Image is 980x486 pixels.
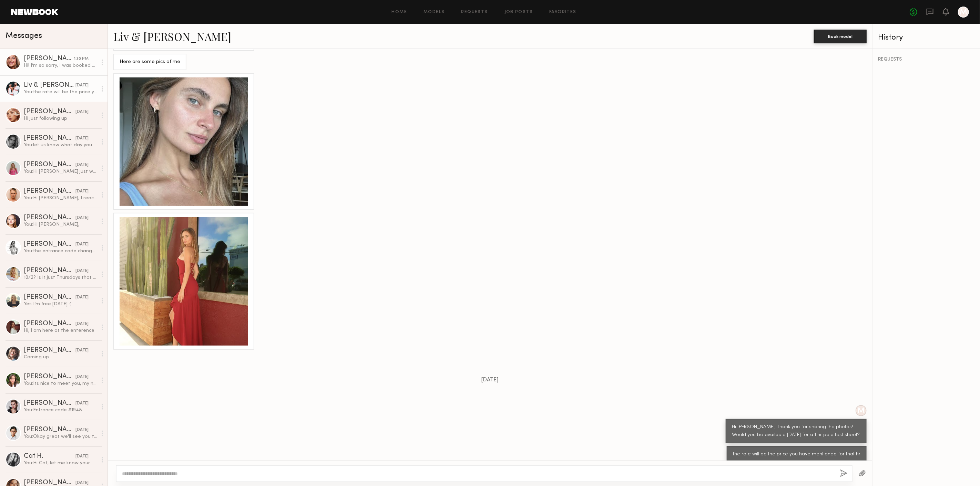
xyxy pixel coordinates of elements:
[75,109,89,115] div: [DATE]
[113,29,231,44] a: Liv & [PERSON_NAME]
[24,168,97,175] div: You: Hi [PERSON_NAME] just wanted to follow up back with you!
[75,347,89,354] div: [DATE]
[958,7,969,18] a: M
[75,453,89,460] div: [DATE]
[732,423,860,439] div: Hi [PERSON_NAME], Thank you for sharing the photos! Would you be available [DATE] for a 1 hr paid...
[481,377,499,383] span: [DATE]
[733,451,860,458] div: the rate will be the price you have mentioned for that hr
[24,400,75,407] div: [PERSON_NAME]
[75,215,89,221] div: [DATE]
[24,195,97,201] div: You: Hi [PERSON_NAME], I reached back a month back and just wanted to reach out to you again.
[24,161,75,168] div: [PERSON_NAME]
[504,10,533,14] a: Job Posts
[24,407,97,413] div: You: Entrance code #1948
[24,380,97,387] div: You: Its nice to meet you, my name is [PERSON_NAME] and I am the Head Designer at Blue B Collecti...
[24,327,97,334] div: Hi, I am here at the enterence
[24,347,75,354] div: [PERSON_NAME]
[24,214,75,221] div: [PERSON_NAME]
[24,453,75,460] div: Cat H.
[75,82,89,89] div: [DATE]
[24,460,97,466] div: You: Hi Cat, let me know your availability
[24,241,75,248] div: [PERSON_NAME]
[75,294,89,301] div: [DATE]
[24,301,97,307] div: Yes I’m free [DATE] :)
[461,10,488,14] a: Requests
[75,241,89,248] div: [DATE]
[24,354,97,360] div: Coming up
[24,426,75,433] div: [PERSON_NAME]
[878,34,974,42] div: History
[24,274,97,281] div: 10/2? Is it just Thursdays that you have available? If so would the 9th or 16th work?
[75,400,89,407] div: [DATE]
[24,221,97,228] div: You: Hi [PERSON_NAME],
[878,57,974,62] div: REQUESTS
[24,320,75,327] div: [PERSON_NAME]
[24,142,97,148] div: You: let us know what day you will be in LA OCT and we will plan a schedule for you
[392,10,407,14] a: Home
[75,321,89,327] div: [DATE]
[75,374,89,380] div: [DATE]
[24,55,74,62] div: [PERSON_NAME]
[24,373,75,380] div: [PERSON_NAME]
[24,135,75,142] div: [PERSON_NAME]
[75,268,89,274] div: [DATE]
[814,30,867,43] button: Book model
[549,10,576,14] a: Favorites
[75,162,89,168] div: [DATE]
[24,294,75,301] div: [PERSON_NAME]
[75,188,89,195] div: [DATE]
[24,188,75,195] div: [PERSON_NAME]
[814,33,867,39] a: Book model
[24,108,75,115] div: [PERSON_NAME]
[75,427,89,433] div: [DATE]
[6,32,42,40] span: Messages
[120,58,180,66] div: Here are some pics of me
[24,433,97,440] div: You: Okay great we'll see you then
[24,82,75,89] div: Liv & [PERSON_NAME]
[24,267,75,274] div: [PERSON_NAME]
[24,248,97,254] div: You: the entrance code changed so please use this 1982#
[24,115,97,122] div: Hi just following up
[24,89,97,95] div: You: the rate will be the price you have mentioned for that hr
[74,56,89,62] div: 1:30 PM
[24,62,97,69] div: Hi! I’m so sorry, I was booked on [DATE] so I won’t be able to attend the casting
[423,10,445,14] a: Models
[75,135,89,142] div: [DATE]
